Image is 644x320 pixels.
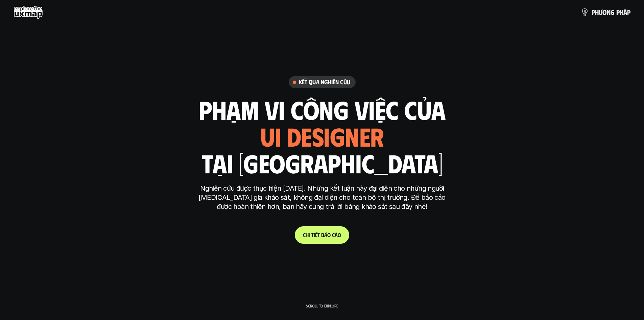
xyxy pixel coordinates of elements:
[295,226,349,244] a: Chitiếtbáocáo
[620,8,623,16] span: h
[314,232,315,238] span: i
[611,8,615,16] span: g
[311,232,314,238] span: t
[303,232,306,238] span: C
[338,232,341,238] span: o
[315,232,317,238] span: ế
[309,232,310,238] span: i
[592,8,595,16] span: p
[595,8,599,16] span: h
[332,232,335,238] span: c
[599,8,602,16] span: ư
[607,8,611,16] span: n
[327,232,331,238] span: o
[317,232,320,238] span: t
[324,232,327,238] span: á
[201,149,443,177] h1: tại [GEOGRAPHIC_DATA]
[623,8,627,16] span: á
[335,232,338,238] span: á
[195,184,449,211] p: Nghiên cứu được thực hiện [DATE]. Những kết luận này đại diện cho những người [MEDICAL_DATA] gia ...
[299,78,350,86] h6: Kết quả nghiên cứu
[321,232,324,238] span: b
[581,5,630,19] a: phươngpháp
[199,95,446,124] h1: phạm vi công việc của
[627,8,630,16] span: p
[616,8,620,16] span: p
[306,232,309,238] span: h
[306,303,338,308] p: Scroll to explore
[602,8,607,16] span: ơ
